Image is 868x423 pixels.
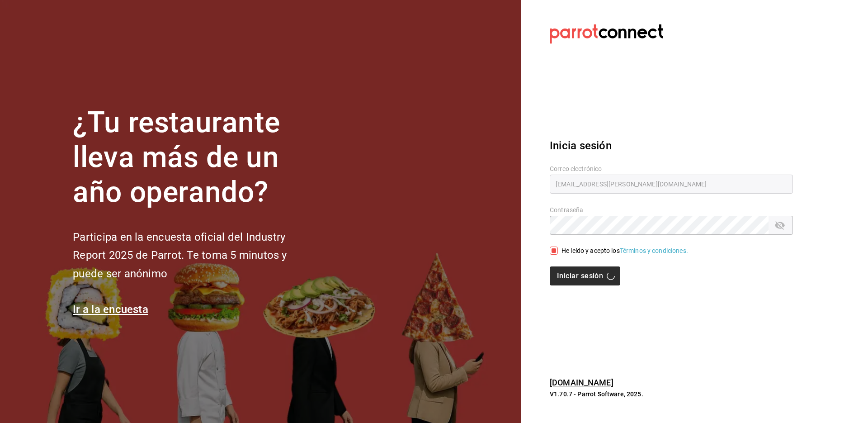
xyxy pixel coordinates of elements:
label: Correo electrónico [550,166,793,172]
h3: Inicia sesión [550,138,793,154]
h1: ¿Tu restaurante lleva más de un año operando? [73,105,317,209]
input: Ingresa tu correo electrónico [550,175,793,194]
div: He leído y acepto los [561,246,688,256]
h2: Participa en la encuesta oficial del Industry Report 2025 de Parrot. Te toma 5 minutos y puede se... [73,228,317,283]
a: Ir a la encuesta [73,303,148,316]
a: [DOMAIN_NAME] [550,378,613,387]
p: V1.70.7 - Parrot Software, 2025. [550,390,793,399]
a: Términos y condiciones. [620,247,688,254]
label: Contraseña [550,207,793,213]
